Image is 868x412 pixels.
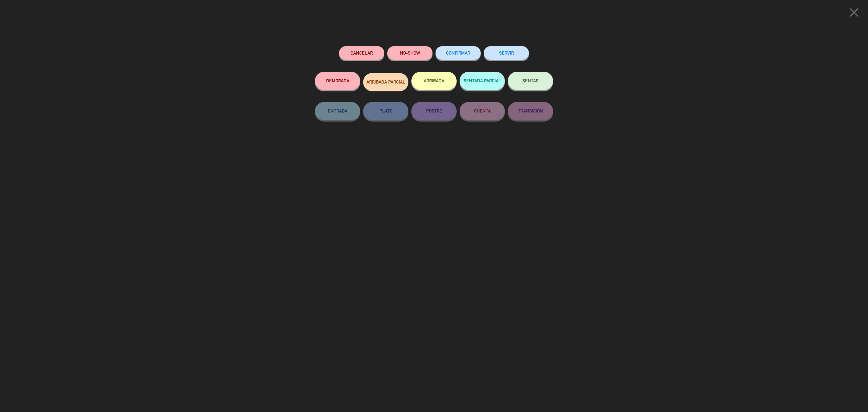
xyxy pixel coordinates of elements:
button: PLATO [363,102,408,120]
button: Cancelar [339,46,384,60]
button: ARRIBADA [411,72,457,90]
button: SERVIR [484,46,529,60]
button: CONFIRMAR [436,46,481,60]
span: SENTAR [522,78,539,83]
span: ARRIBADA PARCIAL [366,79,405,84]
button: TRANSICIÓN [508,102,553,120]
button: NO-SHOW [387,46,432,60]
button: ARRIBADA PARCIAL [363,73,408,91]
span: CONFIRMAR [446,50,470,55]
i: close [847,5,862,20]
button: ENTRADA [315,102,360,120]
button: SENTADA PARCIAL [460,72,505,90]
button: SENTAR [508,72,553,90]
button: close [845,5,863,22]
button: CUENTA [460,102,505,120]
button: DEMORADA [315,72,360,90]
button: POSTRE [411,102,457,120]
